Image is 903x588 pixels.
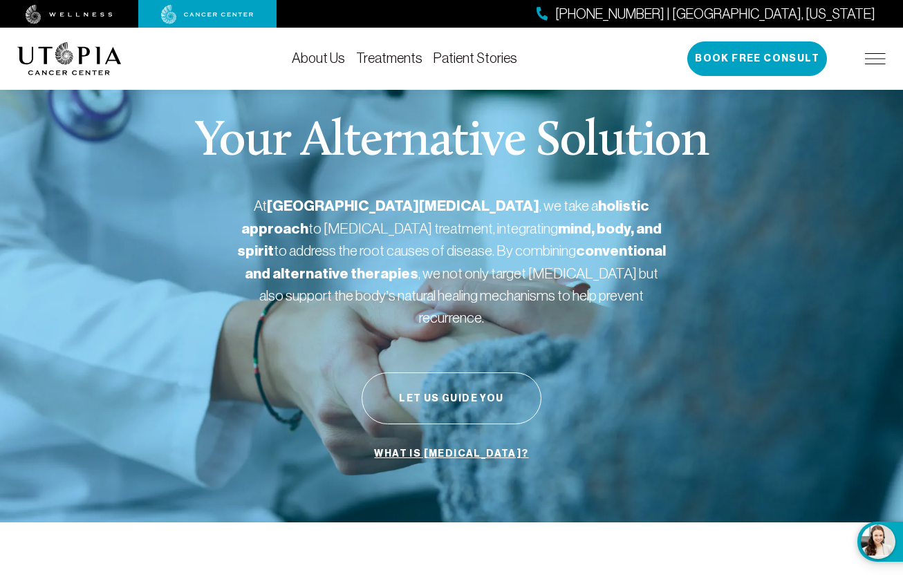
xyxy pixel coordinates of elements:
[237,195,666,328] p: At , we take a to [MEDICAL_DATA] treatment, integrating to address the root causes of disease. By...
[371,441,532,467] a: What is [MEDICAL_DATA]?
[161,5,254,24] img: cancer center
[434,50,517,66] a: Patient Stories
[555,4,875,24] span: [PHONE_NUMBER] | [GEOGRAPHIC_DATA], [US_STATE]
[241,197,649,238] strong: holistic approach
[194,117,708,167] p: Your Alternative Solution
[292,50,345,66] a: About Us
[362,372,541,424] button: Let Us Guide You
[356,50,422,66] a: Treatments
[687,41,827,76] button: Book Free Consult
[537,4,875,24] a: [PHONE_NUMBER] | [GEOGRAPHIC_DATA], [US_STATE]
[17,42,122,75] img: logo
[865,53,886,64] img: icon-hamburger
[26,5,113,24] img: wellness
[267,197,539,215] strong: [GEOGRAPHIC_DATA][MEDICAL_DATA]
[245,242,666,283] strong: conventional and alternative therapies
